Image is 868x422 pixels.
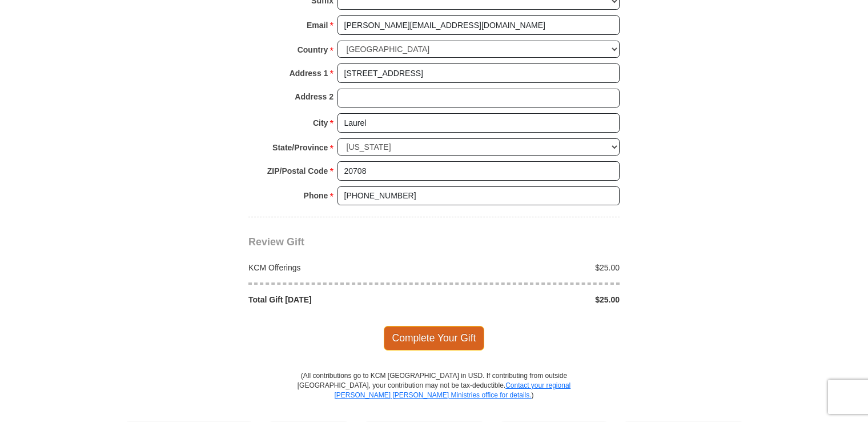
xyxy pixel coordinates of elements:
span: Complete Your Gift [384,326,485,350]
div: KCM Offerings [243,262,435,273]
div: $25.00 [434,262,626,273]
div: Total Gift [DATE] [243,294,435,305]
p: (All contributions go to KCM [GEOGRAPHIC_DATA] in USD. If contributing from outside [GEOGRAPHIC_D... [297,371,571,421]
strong: Address 2 [295,89,333,105]
strong: ZIP/Postal Code [267,163,328,179]
strong: State/Province [272,140,328,156]
a: Contact your regional [PERSON_NAME] [PERSON_NAME] Ministries office for details. [334,381,570,399]
strong: Address 1 [290,65,328,81]
strong: Country [298,42,328,58]
strong: City [313,115,328,131]
strong: Email [307,17,328,33]
span: Review Gift [248,236,304,248]
div: $25.00 [434,294,626,305]
strong: Phone [304,188,328,204]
